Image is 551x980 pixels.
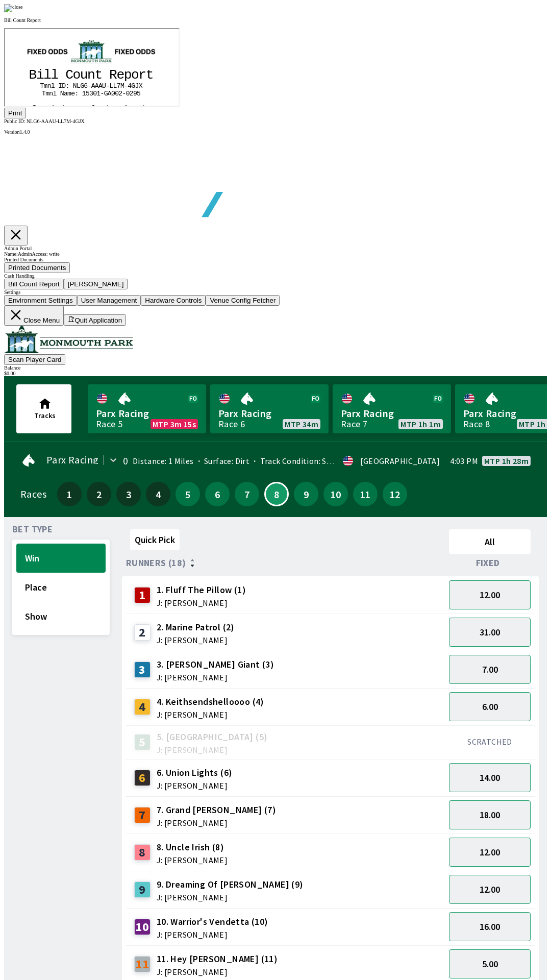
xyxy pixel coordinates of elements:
span: 8 [268,492,285,497]
tspan: : [70,61,74,68]
span: J: [PERSON_NAME] [157,781,233,790]
span: 2. Marine Patrol (2) [157,621,235,634]
tspan: 0 [88,61,92,68]
a: Parx RacingRace 7MTP 1h 1m [333,384,451,433]
tspan: - [101,54,105,61]
tspan: t [57,76,61,83]
div: 4 [134,699,151,715]
tspan: l [48,61,52,68]
span: 14.00 [480,772,500,783]
div: Race 6 [218,420,245,428]
tspan: 0 [106,61,110,68]
div: 11 [134,956,151,972]
span: 7. Grand [PERSON_NAME] (7) [157,803,276,817]
tspan: T [37,61,41,68]
tspan: l [46,38,54,54]
tspan: 2 [114,61,118,68]
tspan: n [44,61,48,68]
div: $ 0.00 [4,371,547,376]
div: 1 [134,587,151,603]
span: Surface: Dirt [194,456,250,466]
tspan: I [53,54,57,61]
span: J: [PERSON_NAME] [157,599,246,607]
button: 7 [235,482,259,506]
tspan: 2 [124,61,129,68]
tspan: R [104,38,112,54]
span: J: [PERSON_NAME] [157,968,278,976]
button: 18.00 [449,800,531,829]
tspan: o [39,76,43,83]
span: 31.00 [480,626,500,638]
tspan: T [35,54,39,61]
span: 12.00 [480,884,500,895]
button: Close Menu [4,306,64,326]
span: 11. Hey [PERSON_NAME] (11) [157,952,278,966]
button: [PERSON_NAME] [64,279,128,289]
span: 5 [178,491,197,498]
tspan: r [64,76,68,83]
button: 31.00 [449,618,531,647]
button: 6.00 [449,692,531,721]
tspan: G [75,54,79,61]
button: 6 [205,482,230,506]
tspan: n [97,76,101,83]
span: 6. Union Lights (6) [157,766,233,779]
tspan: n [134,76,138,83]
tspan: u [93,76,97,83]
button: 11 [353,482,378,506]
button: Tracks [16,384,71,433]
tspan: m [122,76,127,83]
span: 9. Dreaming Of [PERSON_NAME] (9) [157,878,304,891]
tspan: : [61,54,65,61]
button: 1 [57,482,82,506]
span: J: [PERSON_NAME] [157,893,304,901]
tspan: L [108,54,112,61]
tspan: 0 [121,61,125,68]
button: Place [16,573,106,602]
button: 5.00 [449,949,531,978]
div: Races [20,490,46,498]
tspan: A [119,76,123,83]
tspan: 1 [92,61,96,68]
tspan: a [53,76,57,83]
div: Race 7 [341,420,367,428]
span: 8. Uncle Irish (8) [157,841,228,854]
tspan: t [137,76,141,83]
button: 14.00 [449,763,531,792]
span: Parx Racing [341,407,443,420]
span: MTP 3m 15s [153,420,196,428]
img: venue logo [4,326,133,353]
tspan: 9 [128,61,132,68]
span: All [454,536,526,548]
tspan: o [126,38,134,54]
span: Place [25,581,97,593]
span: 12.00 [480,589,500,601]
span: Track Condition: Soft [249,456,338,466]
button: 12.00 [449,838,531,867]
span: Runners (18) [126,559,186,567]
tspan: 1 [77,61,81,68]
tspan: 4 [122,54,127,61]
tspan: e [66,61,70,68]
span: 12.00 [480,846,500,858]
button: 4 [146,482,170,506]
tspan: 0 [110,61,114,68]
span: 11 [356,491,375,498]
tspan: m [39,54,43,61]
div: 10 [134,919,151,935]
span: 7 [237,491,257,498]
tspan: N [55,61,59,68]
button: 12.00 [449,580,531,609]
tspan: p [119,38,127,54]
tspan: n [35,76,39,83]
tspan: G [99,61,103,68]
tspan: n [42,54,46,61]
tspan: l [46,54,50,61]
span: 5.00 [482,958,498,970]
span: J: [PERSON_NAME] [157,673,274,681]
span: J: [PERSON_NAME] [157,746,268,754]
button: 12 [383,482,407,506]
tspan: r [134,38,142,54]
div: 3 [134,661,151,678]
tspan: D [28,76,32,83]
